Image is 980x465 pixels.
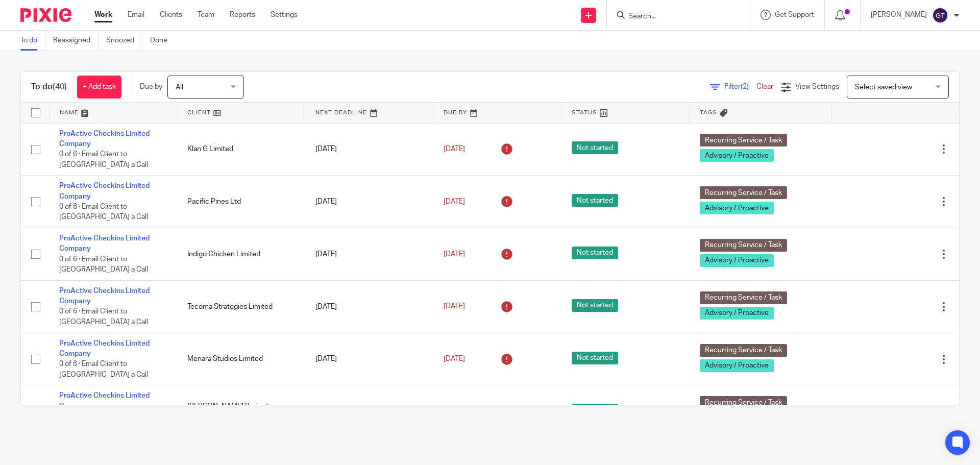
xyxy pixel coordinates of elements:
a: Clients [160,10,182,20]
a: ProActive Checkins Limited Company [59,287,150,305]
a: Clear [756,83,773,90]
p: Due by [140,82,162,92]
span: Select saved view [855,84,912,91]
a: Done [150,31,175,51]
span: Not started [572,194,618,207]
span: Not started [572,352,618,364]
span: Filter [724,83,756,90]
span: Advisory / Proactive [700,359,774,372]
a: ProActive Checkins Limited Company [59,130,150,148]
span: Advisory / Proactive [700,307,774,320]
span: Advisory / Proactive [700,254,774,267]
p: [PERSON_NAME] [871,10,927,20]
td: Klan G Limited [177,123,305,176]
span: Not started [572,299,618,312]
td: Tecoma Strategies Limited [177,280,305,333]
span: Recurring Service / Task [700,134,787,146]
span: 0 of 6 · Email Client to [GEOGRAPHIC_DATA] a Call [59,308,148,326]
td: Pacific Pines Ltd [177,176,305,228]
img: svg%3E [932,7,948,23]
span: Not started [572,404,618,417]
span: Tags [700,110,717,115]
td: [DATE] [305,123,433,176]
td: [PERSON_NAME] Project Management Limited [177,385,305,438]
span: Not started [572,141,618,154]
a: ProActive Checkins Limited Company [59,182,150,200]
span: Get Support [775,11,814,18]
span: (2) [741,83,749,90]
td: [DATE] [305,228,433,281]
a: Email [128,10,144,20]
a: Work [94,10,112,20]
span: 0 of 6 · Email Client to [GEOGRAPHIC_DATA] a Call [59,256,148,274]
a: ProActive Checkins Limited Company [59,392,150,409]
img: Pixie [20,8,71,22]
input: Search [627,12,719,21]
td: Indigo Chicken Limited [177,228,305,281]
span: [DATE] [444,251,465,258]
span: [DATE] [444,198,465,205]
span: All [176,84,183,91]
span: Recurring Service / Task [700,291,787,304]
a: Snoozed [106,31,142,51]
span: Advisory / Proactive [700,149,774,162]
span: 0 of 6 · Email Client to [GEOGRAPHIC_DATA] a Call [59,151,148,168]
h1: To do [31,82,67,92]
span: Recurring Service / Task [700,186,787,199]
a: Reassigned [53,31,99,51]
span: Recurring Service / Task [700,344,787,357]
a: ProActive Checkins Limited Company [59,340,150,357]
a: Reports [230,10,255,20]
span: View Settings [795,83,839,90]
span: (40) [53,83,67,91]
span: Not started [572,247,618,259]
td: Menara Studios Limited [177,333,305,385]
span: Advisory / Proactive [700,202,774,214]
td: [DATE] [305,280,433,333]
span: Recurring Service / Task [700,239,787,252]
span: [DATE] [444,355,465,362]
span: [DATE] [444,303,465,310]
a: ProActive Checkins Limited Company [59,235,150,252]
a: Team [198,10,214,20]
td: [DATE] [305,333,433,385]
span: 0 of 6 · Email Client to [GEOGRAPHIC_DATA] a Call [59,203,148,221]
td: [DATE] [305,176,433,228]
td: [DATE] [305,385,433,438]
a: + Add task [77,76,121,99]
span: 0 of 6 · Email Client to [GEOGRAPHIC_DATA] a Call [59,361,148,379]
a: To do [20,31,45,51]
a: Settings [271,10,298,20]
span: Recurring Service / Task [700,396,787,409]
span: [DATE] [444,145,465,153]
